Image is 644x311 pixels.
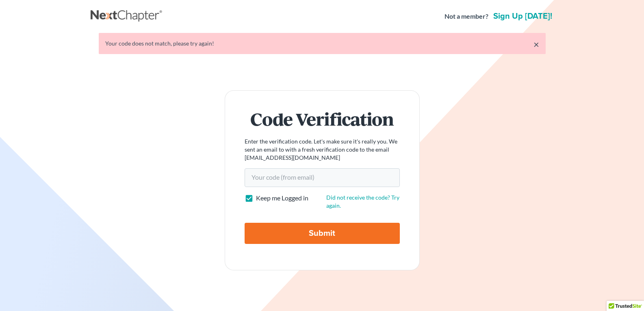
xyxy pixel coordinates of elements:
[105,39,539,48] div: Your code does not match, please try again!
[533,39,539,49] a: ×
[492,12,554,20] a: Sign up [DATE]!
[256,194,308,203] label: Keep me Logged in
[245,223,400,244] input: Submit
[245,168,400,187] input: Your code (from email)
[445,12,488,21] strong: Not a member?
[245,137,400,162] p: Enter the verification code. Let's make sure it's really you. We sent an email to with a fresh ve...
[245,110,400,128] h1: Code Verification
[326,194,399,209] a: Did not receive the code? Try again.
